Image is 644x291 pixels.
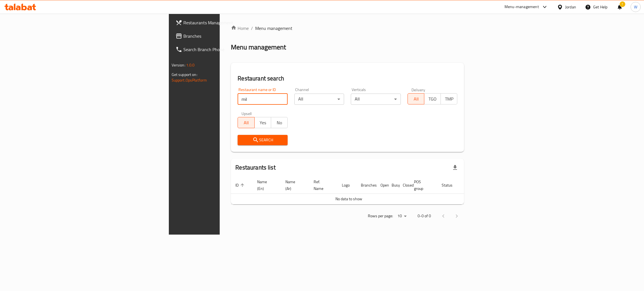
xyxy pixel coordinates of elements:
[387,177,398,194] th: Busy
[314,178,331,192] span: Ref. Name
[257,119,269,127] span: Yes
[424,93,441,104] button: TGO
[418,213,431,220] p: 0-0 of 0
[448,161,462,174] div: Export file
[441,93,457,104] button: TMP
[356,177,376,194] th: Branches
[238,117,254,128] button: All
[172,61,185,69] span: Version:
[376,177,387,194] th: Open
[183,46,272,53] span: Search Branch Phone
[408,93,424,104] button: All
[395,212,409,220] div: Rows per page:
[351,94,401,105] div: All
[271,117,288,128] button: No
[634,4,637,10] span: W
[337,177,356,194] th: Logo
[427,95,439,103] span: TGO
[398,177,409,194] th: Closed
[294,94,344,105] div: All
[238,94,288,105] input: Search for restaurant name or ID..
[505,4,539,10] div: Menu-management
[238,135,288,145] button: Search
[368,213,393,220] p: Rows per page:
[172,77,207,84] a: Support.OpsPlatform
[183,19,272,26] span: Restaurants Management
[411,88,425,92] label: Delivery
[565,4,576,10] div: Jordan
[285,178,302,192] span: Name (Ar)
[414,178,430,192] span: POS group
[442,182,460,189] span: Status
[242,137,283,144] span: Search
[171,29,276,43] a: Branches
[183,33,272,39] span: Branches
[235,163,275,172] h2: Restaurants list
[235,182,246,189] span: ID
[257,178,274,192] span: Name (En)
[172,71,197,78] span: Get support on:
[241,111,252,115] label: Upsell
[238,74,457,83] h2: Restaurant search
[231,25,464,32] nav: breadcrumb
[254,117,271,128] button: Yes
[410,95,422,103] span: All
[171,43,276,56] a: Search Branch Phone
[240,119,252,127] span: All
[186,61,195,69] span: 1.0.0
[231,177,486,204] table: enhanced table
[335,195,362,202] span: No data to show
[273,119,285,127] span: No
[443,95,455,103] span: TMP
[171,16,276,29] a: Restaurants Management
